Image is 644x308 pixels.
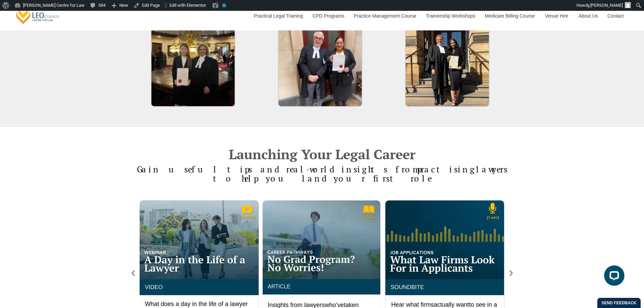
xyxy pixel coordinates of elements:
[129,147,515,161] h2: Launching Your Legal Career
[434,301,469,308] span: actually want
[349,1,421,30] a: Practice Management Course
[417,164,476,175] span: practising
[540,1,573,30] a: Venue Hire
[507,269,515,277] div: Next slide
[15,5,60,25] a: [PERSON_NAME] Centre for Law
[390,284,424,290] a: SOUNDBITE
[145,284,163,290] a: VIDEO
[213,164,507,184] span: lawyers to help you land your first role
[268,284,290,289] a: ARTICLE
[602,1,629,30] a: Contact
[169,3,206,8] span: Edit with Elementor
[391,301,434,308] span: Hear what firms
[249,1,308,30] a: Practical Legal Training
[137,164,161,175] span: Gain
[129,269,137,277] div: Previous slide
[222,3,226,7] div: No index
[480,1,540,30] a: Medicare Billing Course
[573,1,602,30] a: About Us
[307,1,349,30] a: CPD Programs
[590,3,623,8] span: [PERSON_NAME]
[169,164,417,175] span: useful tips and real-world insights from
[421,1,480,30] a: Traineeship Workshops
[599,263,627,291] iframe: LiveChat chat widget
